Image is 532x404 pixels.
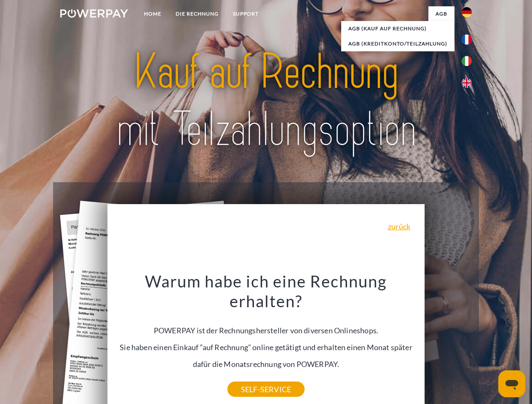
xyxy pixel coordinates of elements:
[112,271,420,311] h3: Warum habe ich eine Rechnung erhalten?
[168,6,226,21] a: DIE RECHNUNG
[341,36,454,51] a: AGB (Kreditkonto/Teilzahlung)
[462,56,472,66] img: it
[80,40,452,161] img: title-powerpay_de.svg
[112,271,420,389] div: POWERPAY ist der Rechnungshersteller von diversen Onlineshops. Sie haben einen Einkauf “auf Rechn...
[498,370,525,397] iframe: Schaltfläche zum Öffnen des Messaging-Fensters
[226,6,266,21] a: SUPPORT
[462,7,472,17] img: de
[60,9,128,18] img: logo-powerpay-white.svg
[388,223,410,230] a: zurück
[137,6,168,21] a: Home
[428,6,454,21] a: agb
[341,21,454,36] a: AGB (Kauf auf Rechnung)
[227,382,305,397] a: SELF-SERVICE
[462,35,472,45] img: fr
[462,78,472,88] img: en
